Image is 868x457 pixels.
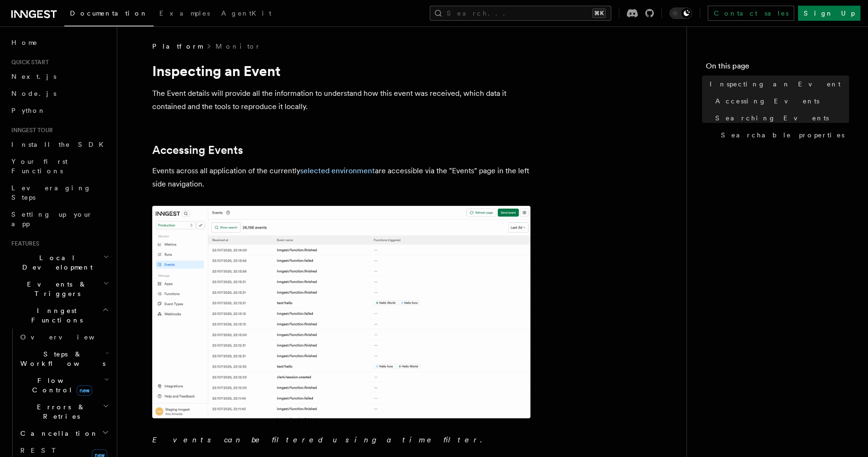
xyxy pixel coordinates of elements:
[17,329,111,346] a: Overview
[710,79,841,89] span: Inspecting an Event
[706,60,849,76] h4: On this page
[712,93,849,110] a: Accessing Events
[8,302,111,329] button: Inngest Functions
[8,253,103,272] span: Local Development
[706,76,849,93] a: Inspecting an Event
[152,164,530,191] p: Events across all application of the currently are accessible via the "Events" page in the left s...
[17,398,111,425] button: Errors & Retries
[8,276,111,302] button: Events & Triggers
[8,59,49,66] span: Quick start
[17,402,103,421] span: Errors & Retries
[8,179,111,206] a: Leveraging Steps
[715,113,829,123] span: Searching Events
[717,127,849,144] a: Searchable properties
[8,249,111,276] button: Local Development
[8,102,111,119] a: Python
[8,68,111,85] a: Next.js
[11,90,56,97] span: Node.js
[159,9,210,17] span: Examples
[20,333,118,341] span: Overview
[712,110,849,127] a: Searching Events
[715,96,819,106] span: Accessing Events
[8,306,102,325] span: Inngest Functions
[8,153,111,179] a: Your first Functions
[77,385,92,396] span: new
[152,62,530,79] h1: Inspecting an Event
[152,206,530,418] img: The Events list features the last events received.
[592,8,606,18] kbd: ⌘K
[17,429,98,438] span: Cancellation
[430,6,611,21] button: Search...⌘K
[152,42,202,51] span: Platform
[11,141,109,148] span: Install the SDK
[11,38,38,47] span: Home
[11,184,91,201] span: Leveraging Steps
[8,127,53,134] span: Inngest tour
[8,85,111,102] a: Node.js
[216,3,277,25] a: AgentKit
[70,9,148,17] span: Documentation
[11,107,46,114] span: Python
[216,42,260,51] a: Monitor
[154,3,216,25] a: Examples
[8,240,39,247] span: Features
[152,144,243,157] a: Accessing Events
[11,73,56,80] span: Next.js
[8,34,111,51] a: Home
[17,346,111,372] button: Steps & Workflows
[64,3,154,26] a: Documentation
[17,372,111,398] button: Flow Controlnew
[669,8,692,19] button: Toggle dark mode
[11,211,93,228] span: Setting up your app
[8,279,103,298] span: Events & Triggers
[152,435,492,444] em: Events can be filtered using a time filter.
[8,206,111,232] a: Setting up your app
[221,9,271,17] span: AgentKit
[708,6,794,21] a: Contact sales
[152,87,530,113] p: The Event details will provide all the information to understand how this event was received, whi...
[721,130,844,140] span: Searchable properties
[8,136,111,153] a: Install the SDK
[300,166,375,175] a: selected environment
[17,425,111,442] button: Cancellation
[798,6,860,21] a: Sign Up
[17,376,104,395] span: Flow Control
[11,158,68,175] span: Your first Functions
[17,349,105,368] span: Steps & Workflows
